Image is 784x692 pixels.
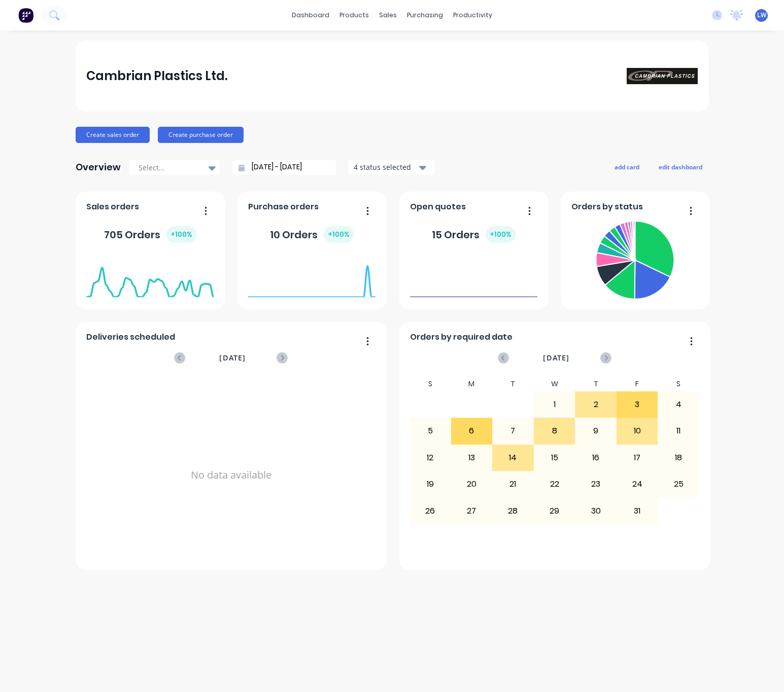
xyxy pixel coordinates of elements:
div: 15 Orders [432,226,516,243]
div: 1 [534,392,575,417]
div: sales [374,8,402,23]
div: W [534,377,575,391]
div: 6 [452,418,492,444]
img: Factory [18,8,33,23]
div: 27 [452,498,492,523]
div: 7 [493,418,533,444]
img: Cambrian Plastics Ltd. [627,68,698,84]
div: + 100 % [166,226,196,243]
div: 10 [617,418,658,444]
div: 8 [534,418,575,444]
div: 11 [658,418,699,444]
div: Overview [76,157,121,177]
div: S [658,377,699,391]
span: LW [757,11,766,20]
button: add card [608,160,646,173]
div: 2 [575,392,616,417]
div: F [617,377,658,391]
div: 12 [410,445,451,470]
div: 10 Orders [270,226,354,243]
div: 28 [493,498,533,523]
div: productivity [448,8,497,23]
div: 29 [534,498,575,523]
button: edit dashboard [652,160,709,173]
div: 18 [658,445,699,470]
div: 14 [493,445,533,470]
div: No data available [86,377,376,573]
span: [DATE] [219,352,246,363]
div: 20 [452,471,492,497]
span: [DATE] [543,352,569,363]
div: 22 [534,471,575,497]
div: 19 [410,471,451,497]
div: T [575,377,617,391]
div: 5 [410,418,451,444]
div: 25 [658,471,699,497]
a: dashboard [287,8,334,23]
div: T [492,377,534,391]
span: Open quotes [410,201,466,213]
div: + 100 % [486,226,516,243]
div: 21 [493,471,533,497]
div: + 100 % [324,226,354,243]
div: 23 [575,471,616,497]
div: 9 [575,418,616,444]
div: purchasing [402,8,448,23]
div: 13 [452,445,492,470]
span: Deliveries scheduled [86,331,175,343]
div: Cambrian Plastics Ltd. [86,66,227,86]
div: 31 [617,498,658,523]
div: M [451,377,493,391]
button: Create purchase order [158,127,244,143]
span: Orders by status [571,201,643,213]
div: 30 [575,498,616,523]
div: S [410,377,451,391]
div: 24 [617,471,658,497]
div: 15 [534,445,575,470]
button: Create sales order [76,127,150,143]
div: 16 [575,445,616,470]
div: 705 Orders [104,226,196,243]
div: 26 [410,498,451,523]
div: products [334,8,374,23]
span: Sales orders [86,201,139,213]
div: 3 [617,392,658,417]
span: Orders by required date [410,331,513,343]
span: Purchase orders [248,201,319,213]
div: 4 [658,392,699,417]
div: 4 status selected [354,162,418,172]
div: 17 [617,445,658,470]
button: 4 status selected [348,160,434,175]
